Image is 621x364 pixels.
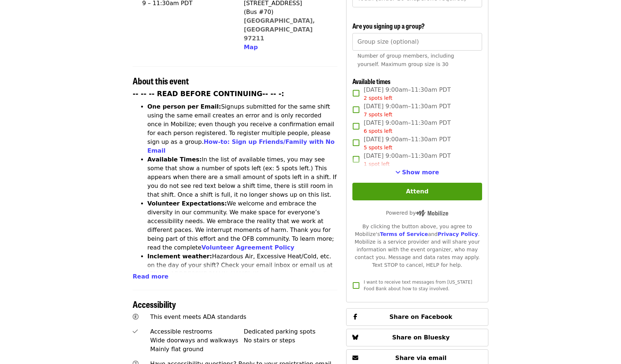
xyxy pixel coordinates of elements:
[364,85,451,102] span: [DATE] 9:00am–11:30am PDT
[244,8,331,17] div: (Bus #70)
[364,135,451,152] span: [DATE] 9:00am–11:30am PDT
[364,95,392,101] span: 2 spots left
[150,327,244,336] div: Accessible restrooms
[364,145,392,150] span: 5 spots left
[201,244,294,251] a: Volunteer Agreement Policy
[392,334,450,341] span: Share on Bluesky
[352,76,391,86] span: Available times
[150,345,244,354] div: Mainly flat ground
[147,102,337,155] li: Signups submitted for the same shift using the same email creates an error and is only recorded o...
[395,354,447,361] span: Share via email
[244,327,337,336] div: Dedicated parking spots
[358,53,454,67] span: Number of group members, including yourself. Maximum group size is 30
[364,119,451,135] span: [DATE] 9:00am–11:30am PDT
[133,298,176,310] span: Accessibility
[386,210,448,216] span: Powered by
[352,223,482,269] div: By clicking the button above, you agree to Mobilize's and . Mobilize is a service provider and wi...
[380,231,428,237] a: Terms of Service
[395,168,439,177] button: See more timeslots
[133,90,284,98] strong: -- -- -- READ BEFORE CONTINUING-- -- -:
[147,199,337,252] li: We welcome and embrace the diversity in our community. We make space for everyone’s accessibility...
[244,17,315,42] a: [GEOGRAPHIC_DATA], [GEOGRAPHIC_DATA] 97211
[352,33,482,51] input: [object Object]
[133,272,168,281] button: Read more
[147,252,337,296] li: Hazardous Air, Excessive Heat/Cold, etc. on the day of your shift? Check your email inbox or emai...
[364,161,390,167] span: 1 spot left
[133,273,168,280] span: Read more
[438,231,478,237] a: Privacy Policy
[390,313,452,320] span: Share on Facebook
[364,112,392,117] span: 7 spots left
[352,183,482,200] button: Attend
[364,152,451,168] span: [DATE] 9:00am–11:30am PDT
[402,169,439,176] span: Show more
[352,21,425,30] span: Are you signing up a group?
[133,313,139,320] i: universal-access icon
[150,336,244,345] div: Wide doorways and walkways
[147,253,212,260] strong: Inclement weather:
[244,44,258,51] span: Map
[346,329,488,346] button: Share on Bluesky
[147,103,221,110] strong: One person per Email:
[244,43,258,52] button: Map
[150,313,247,320] span: This event meets ADA standards
[346,308,488,326] button: Share on Facebook
[133,74,189,87] span: About this event
[244,336,337,345] div: No stairs or steps
[147,155,337,199] li: In the list of available times, you may see some that show a number of spots left (ex: 5 spots le...
[147,138,335,154] a: How-to: Sign up Friends/Family with No Email
[147,156,202,163] strong: Available Times:
[133,328,138,335] i: check icon
[416,210,448,216] img: Powered by Mobilize
[364,102,451,119] span: [DATE] 9:00am–11:30am PDT
[147,200,227,207] strong: Volunteer Expectations:
[364,280,472,291] span: I want to receive text messages from [US_STATE] Food Bank about how to stay involved.
[364,128,392,134] span: 6 spots left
